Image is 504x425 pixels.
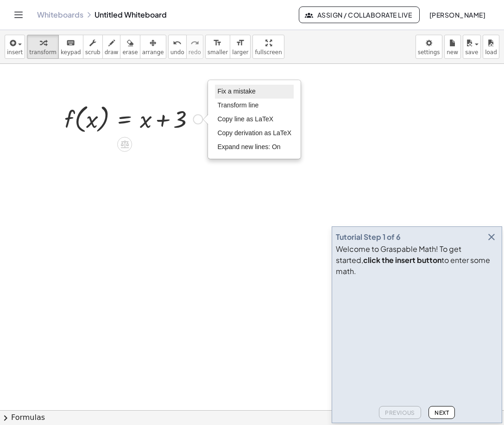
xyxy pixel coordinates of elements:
span: Next [435,409,449,416]
button: format_sizesmaller [205,35,230,59]
button: new [444,35,461,59]
span: insert [7,49,23,56]
span: save [465,49,478,56]
div: Apply the same math to both sides of the equation [117,137,132,152]
span: transform [29,49,57,56]
span: Copy derivation as LaTeX [217,129,291,137]
span: scrub [85,49,101,56]
span: undo [170,49,184,56]
b: click the insert button [363,255,441,265]
button: insert [5,35,25,59]
button: erase [120,35,140,59]
span: larger [232,49,248,56]
i: format_size [236,37,245,49]
i: redo [190,37,199,49]
button: [PERSON_NAME] [422,6,493,23]
button: Next [428,406,455,419]
button: load [483,35,499,59]
div: Tutorial Step 1 of 6 [336,231,401,243]
span: draw [105,49,119,56]
span: settings [418,49,440,56]
button: scrub [83,35,103,59]
i: undo [173,37,182,49]
button: undoundo [168,35,187,59]
button: transform [27,35,59,59]
span: Transform line [217,101,258,109]
button: keyboardkeypad [58,35,83,59]
button: settings [416,35,442,59]
span: redo [189,49,201,56]
span: arrange [142,49,164,56]
button: format_sizelarger [230,35,251,59]
span: Assign / Collaborate Live [307,11,412,19]
button: redoredo [186,35,203,59]
i: keyboard [66,37,75,49]
button: fullscreen [252,35,284,59]
button: Assign / Collaborate Live [299,6,420,23]
span: erase [122,49,138,56]
a: Whiteboards [37,10,83,19]
span: Expand new lines: On [217,143,280,150]
span: smaller [208,49,228,56]
button: arrange [140,35,166,59]
span: Copy line as LaTeX [217,115,273,123]
div: Welcome to Graspable Math! To get started, to enter some math. [336,244,498,277]
span: [PERSON_NAME] [429,11,485,19]
span: load [485,49,497,56]
button: save [463,35,481,59]
button: Toggle navigation [11,7,26,22]
span: fullscreen [255,49,282,56]
span: keypad [61,49,81,56]
span: Fix a mistake [217,87,255,95]
span: new [447,49,458,56]
i: format_size [213,37,222,49]
button: draw [102,35,121,59]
